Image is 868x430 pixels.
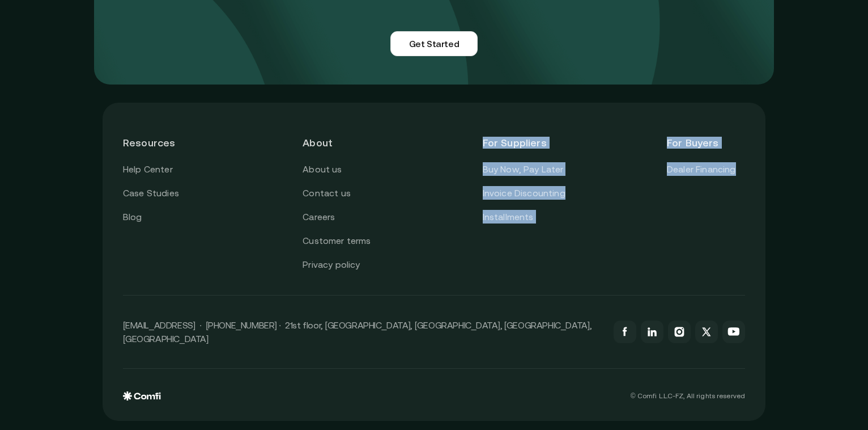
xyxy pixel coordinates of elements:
[483,162,564,177] a: Buy Now, Pay Later
[123,210,142,225] a: Blog
[483,210,534,225] a: Installments
[483,123,565,162] header: For Suppliers
[303,186,351,201] a: Contact us
[123,123,201,162] header: Resources
[483,186,565,201] a: Invoice Discounting
[303,210,335,225] a: Careers
[667,123,745,162] header: For Buyers
[123,162,173,177] a: Help Center
[123,318,602,345] p: [EMAIL_ADDRESS] · [PHONE_NUMBER] · 21st floor, [GEOGRAPHIC_DATA], [GEOGRAPHIC_DATA], [GEOGRAPHIC_...
[631,392,745,400] p: © Comfi L.L.C-FZ, All rights reserved
[123,186,179,201] a: Case Studies
[390,31,478,56] a: Get Started
[303,258,360,272] a: Privacy policy
[303,123,381,162] header: About
[303,162,342,177] a: About us
[303,234,371,248] a: Customer terms
[123,391,161,401] img: comfi logo
[667,162,736,177] a: Dealer Financing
